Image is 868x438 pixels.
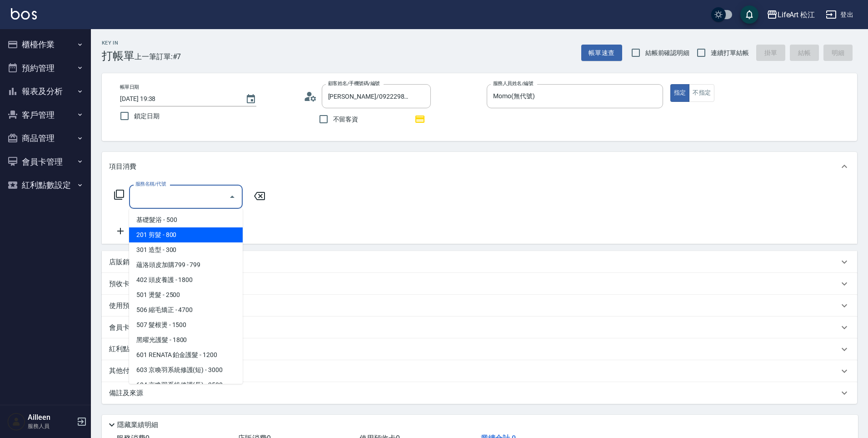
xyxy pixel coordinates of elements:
[102,152,857,181] div: 項目消費
[7,413,25,431] img: Person
[4,126,87,150] button: 商品管理
[4,33,87,56] button: 櫃檯作業
[645,48,690,58] span: 結帳前確認明細
[102,273,857,295] div: 預收卡販賣
[129,317,243,332] span: 507 髮根燙 - 1500
[120,91,236,106] input: YYYY/MM/DD hh:mm
[129,242,243,257] span: 301 造型 - 300
[129,227,243,242] span: 201 剪髮 - 800
[109,323,143,332] p: 會員卡銷售
[117,420,158,430] p: 隱藏業績明細
[129,347,243,362] span: 601 RENATA 鉑金護髮 - 1200
[129,378,243,393] span: 604 京喚羽系統修護(長) - 3500
[109,257,136,267] p: 店販銷售
[135,181,166,187] label: 服務名稱/代號
[4,150,87,174] button: 會員卡管理
[102,317,857,338] div: 會員卡銷售
[102,338,857,360] div: 紅利點數剩餘點數: 37
[28,413,74,422] h5: Ailleen
[109,388,143,398] p: 備註及來源
[328,80,380,87] label: 顧客姓名/手機號碼/編號
[109,366,193,376] p: 其他付款方式
[822,6,857,23] button: 登出
[135,51,181,62] span: 上一筆訂單:#7
[129,332,243,347] span: 黑曜光護髮 - 1800
[134,111,160,121] span: 鎖定日期
[129,212,243,227] span: 基礎髮浴 - 500
[102,382,857,404] div: 備註及來源
[670,84,690,102] button: 指定
[763,5,819,24] button: LifeArt 松江
[129,287,243,302] span: 501 燙髮 - 2500
[102,251,857,273] div: 店販銷售
[240,88,262,110] button: Choose date, selected date is 2025-09-26
[4,80,87,103] button: 報表及分析
[120,84,139,91] label: 帳單日期
[28,422,74,430] p: 服務人員
[102,40,135,46] h2: Key In
[109,279,143,289] p: 預收卡販賣
[4,103,87,127] button: 客戶管理
[102,295,857,317] div: 使用預收卡
[129,362,243,378] span: 603 京喚羽系統修護(短) - 3000
[740,5,758,24] button: save
[102,50,135,62] h3: 打帳單
[711,48,749,58] span: 連續打單結帳
[109,301,143,311] p: 使用預收卡
[129,302,243,317] span: 506 縮毛矯正 - 4700
[689,84,714,102] button: 不指定
[581,45,622,61] button: 帳單速查
[333,115,359,124] span: 不留客資
[129,257,243,272] span: 蘊洛頭皮加購799 - 799
[778,9,815,20] div: LifeArt 松江
[4,173,87,197] button: 紅利點數設定
[109,162,136,171] p: 項目消費
[225,190,239,204] button: Close
[129,272,243,287] span: 402 頭皮養護 - 1800
[493,80,533,87] label: 服務人員姓名/編號
[109,344,166,354] p: 紅利點數
[4,56,87,80] button: 預約管理
[102,360,857,382] div: 其他付款方式入金可用餘額: 0
[11,8,37,20] img: Logo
